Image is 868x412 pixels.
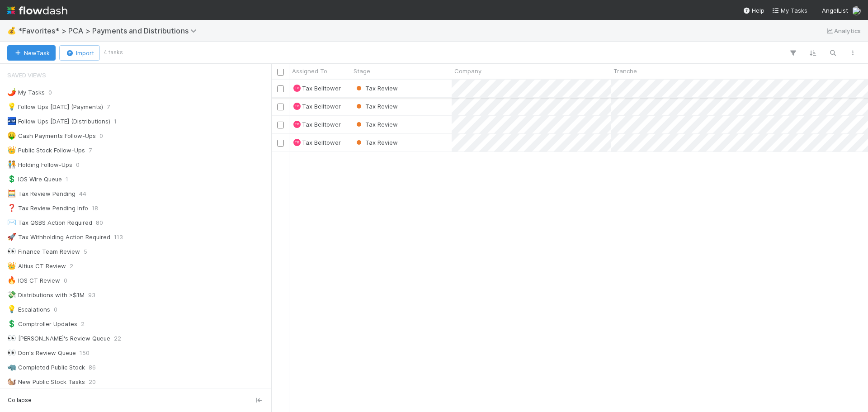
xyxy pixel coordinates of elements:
[354,138,398,147] div: Tax Review
[354,84,398,93] div: Tax Review
[7,88,16,96] span: 🌶️
[7,260,66,272] div: Altius CT Review
[302,85,341,92] span: Tax Belltower
[7,203,88,214] div: Tax Review Pending Info
[852,6,861,15] img: avatar_cfa6ccaa-c7d9-46b3-b608-2ec56ecf97ad.png
[292,66,327,76] span: Assigned To
[7,66,46,84] span: Saved Views
[7,132,16,139] span: 🤑
[822,7,848,14] span: AngelList
[7,232,110,243] div: Tax Withholding Action Required
[7,188,75,199] div: Tax Review Pending
[354,120,398,129] div: Tax Review
[354,66,370,76] span: Stage
[7,174,62,185] div: IOS Wire Queue
[772,7,807,14] span: My Tasks
[7,275,60,286] div: IOS CT Review
[7,362,85,373] div: Completed Public Stock
[7,103,16,110] span: 💡
[7,204,16,212] span: ❓
[7,145,85,156] div: Public Stock Follow-Ups
[293,138,341,147] div: TBTax Belltower
[7,87,45,98] div: My Tasks
[302,103,341,110] span: Tax Belltower
[7,289,85,301] div: Distributions with >$1M
[7,304,50,315] div: Escalations
[277,85,284,92] input: Toggle Row Selected
[89,145,92,156] span: 7
[302,121,341,128] span: Tax Belltower
[772,6,807,15] a: My Tasks
[7,318,77,330] div: Comptroller Updates
[7,333,110,344] div: [PERSON_NAME]'s Review Queue
[80,347,90,359] span: 150
[293,84,341,93] div: TBTax Belltower
[7,27,16,34] span: 💰
[295,141,299,145] span: TB
[114,116,117,127] span: 1
[7,376,85,388] div: New Public Stock Tasks
[354,85,398,92] span: Tax Review
[7,334,16,342] span: 👀
[7,175,16,183] span: 💲
[7,3,67,18] img: logo-inverted-e16ddd16eac7371096b0.svg
[7,347,76,359] div: Don's Review Queue
[48,87,52,98] span: 0
[302,139,341,146] span: Tax Belltower
[70,260,73,272] span: 2
[7,378,16,385] span: 🐿️
[7,116,110,127] div: Follow Ups [DATE] (Distributions)
[8,396,32,404] span: Collapse
[354,121,398,128] span: Tax Review
[277,140,284,147] input: Toggle Row Selected
[107,101,110,113] span: 7
[295,86,299,90] span: TB
[88,289,95,301] span: 93
[7,189,16,197] span: 🧮
[354,139,398,146] span: Tax Review
[7,349,16,356] span: 👀
[84,246,87,257] span: 5
[825,25,861,36] a: Analytics
[114,333,121,344] span: 22
[7,161,16,168] span: 🧑‍🤝‍🧑
[277,122,284,128] input: Toggle Row Selected
[743,6,764,15] div: Help
[295,123,299,127] span: TB
[7,246,80,257] div: Finance Team Review
[104,48,123,57] small: 4 tasks
[293,85,301,92] div: Tax Belltower
[7,146,16,154] span: 👑
[293,103,301,110] div: Tax Belltower
[293,121,301,128] div: Tax Belltower
[7,320,16,327] span: 💲
[81,318,85,330] span: 2
[277,69,284,76] input: Toggle All Rows Selected
[79,188,86,199] span: 44
[7,363,16,371] span: 🦏
[96,217,103,228] span: 80
[7,218,16,226] span: ✉️
[114,232,123,243] span: 113
[7,130,96,142] div: Cash Payments Follow-Ups
[454,66,481,76] span: Company
[7,45,56,61] button: NewTask
[613,66,637,76] span: Tranche
[354,103,398,110] span: Tax Review
[7,233,16,241] span: 🚀
[66,174,68,185] span: 1
[7,159,72,170] div: Holding Follow-Ups
[64,275,67,286] span: 0
[7,217,92,228] div: Tax QSBS Action Required
[76,159,80,170] span: 0
[277,104,284,110] input: Toggle Row Selected
[7,117,16,125] span: 🏧
[18,26,201,35] span: *Favorites* > PCA > Payments and Distributions
[293,120,341,129] div: TBTax Belltower
[89,362,96,373] span: 86
[293,102,341,111] div: TBTax Belltower
[89,376,96,388] span: 20
[54,304,57,315] span: 0
[92,203,98,214] span: 18
[99,130,103,142] span: 0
